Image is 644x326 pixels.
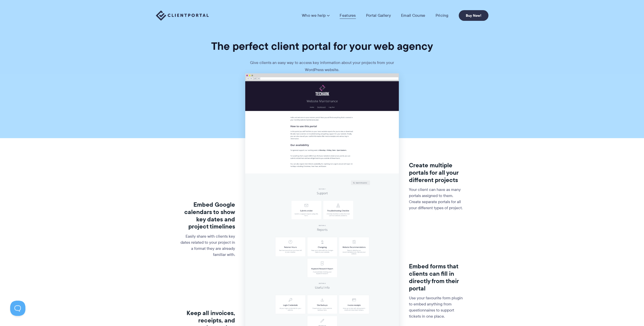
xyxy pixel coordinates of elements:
[10,301,25,316] iframe: Toggle Customer Support
[401,13,425,18] a: Email Course
[179,233,235,258] p: Easily share with clients key dates related to your project in a format they are already familiar...
[409,187,465,211] p: Your client can have as many portals assigned to them. Create separate portals for all your diffe...
[459,10,488,21] a: Buy Now!
[246,59,398,73] p: Give clients an easy way to access key information about your projects from your WordPress website.
[435,13,448,18] a: Pricing
[340,13,356,18] a: Features
[409,263,465,292] h3: Embed forms that clients can fill in directly from their portal
[366,13,391,18] a: Portal Gallery
[409,162,465,184] h3: Create multiple portals for all your different projects
[409,295,465,319] p: Use your favourite form plugin to embed anything from questionnaires to support tickets in one pl...
[179,201,235,230] h3: Embed Google calendars to show key dates and project timelines
[302,13,329,18] a: Who we help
